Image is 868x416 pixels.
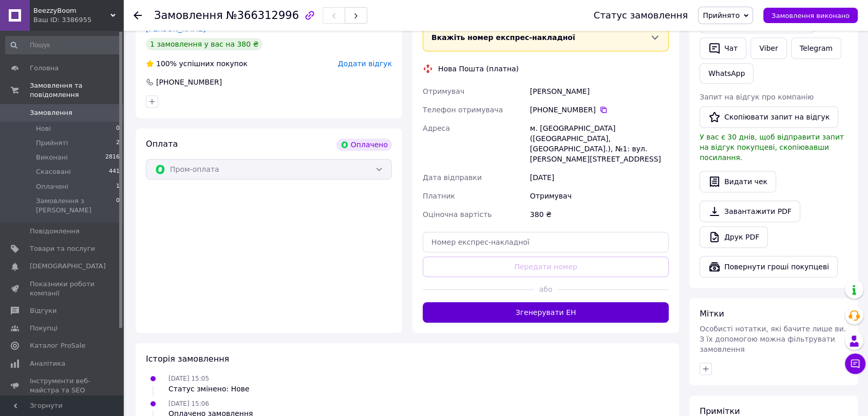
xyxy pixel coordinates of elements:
a: Viber [750,37,786,59]
span: Повідомлення [30,227,80,236]
div: Нова Пошта (платна) [436,64,521,74]
span: 2816 [105,153,120,162]
div: м. [GEOGRAPHIC_DATA] ([GEOGRAPHIC_DATA], [GEOGRAPHIC_DATA].), №1: вул. [PERSON_NAME][STREET_ADDRESS] [528,119,671,168]
div: 1 замовлення у вас на 380 ₴ [146,38,262,50]
a: Завантажити PDF [700,201,800,222]
input: Пошук [5,36,121,54]
span: 1 [116,182,120,191]
button: Повернути гроші покупцеві [700,256,838,278]
a: WhatsApp [700,63,753,84]
span: Головна [30,64,59,73]
div: Отримувач [528,187,671,205]
span: Аналітика [30,359,65,368]
span: Запит на відгук про компанію [700,93,814,101]
span: Телефон отримувача [423,106,503,114]
span: BeezzyBoom [33,6,110,15]
button: Замовлення виконано [763,8,858,23]
span: Замовлення з [PERSON_NAME] [36,196,116,215]
span: Отримувач [423,87,464,95]
span: [DATE] 15:05 [168,375,209,382]
div: Ваш ID: 3386955 [33,15,123,25]
span: Оціночна вартість [423,210,492,219]
div: Статус змінено: Нове [168,384,250,394]
span: Оплата [146,139,178,149]
div: [PHONE_NUMBER] [155,77,223,87]
span: 100% [156,60,177,68]
span: 2 [116,138,120,148]
a: [PERSON_NAME] [146,25,205,33]
span: Покупці [30,324,58,333]
button: Скопіювати запит на відгук [700,106,838,128]
div: Оплачено [336,138,392,151]
div: Статус замовлення [594,10,688,21]
div: успішних покупок [146,58,248,69]
span: Платник [423,192,455,200]
span: Замовлення [154,9,223,22]
span: 441 [109,167,120,176]
span: Інструменти веб-майстра та SEO [30,377,95,395]
span: Нові [36,124,51,133]
span: Каталог ProSale [30,341,85,350]
div: [PERSON_NAME] [528,82,671,101]
span: Товари та послуги [30,244,95,253]
button: Чат [700,37,746,59]
span: Дата відправки [423,173,482,182]
span: Замовлення [30,108,72,117]
span: Мітки [700,309,724,319]
input: Номер експрес-накладної [423,232,669,252]
span: Оплачені [36,182,68,191]
span: Показники роботи компанії [30,280,95,298]
span: [DATE] 15:06 [168,400,209,407]
a: Друк PDF [700,226,768,248]
span: Прийняті [36,138,68,148]
div: [PHONE_NUMBER] [530,105,669,115]
a: Telegram [791,37,841,59]
span: Виконані [36,153,68,162]
button: Видати чек [700,171,776,192]
span: [DEMOGRAPHIC_DATA] [30,262,106,271]
span: Замовлення та повідомлення [30,81,123,100]
span: Скасовані [36,167,71,176]
button: Згенерувати ЕН [423,302,669,323]
div: 380 ₴ [528,205,671,224]
span: Замовлення виконано [771,12,850,19]
span: Примітки [700,406,740,416]
span: 0 [116,124,120,133]
span: Відгуки [30,306,56,315]
span: Прийнято [703,11,740,19]
span: Додати відгук [338,60,392,68]
span: Адреса [423,124,450,132]
span: У вас є 30 днів, щоб відправити запит на відгук покупцеві, скопіювавши посилання. [700,133,844,162]
div: [DATE] [528,168,671,187]
span: 0 [116,196,120,215]
span: Особисті нотатки, які бачите лише ви. З їх допомогою можна фільтрувати замовлення [700,325,846,353]
button: Чат з покупцем [845,353,865,374]
div: Повернутися назад [134,10,142,21]
span: Вкажіть номер експрес-накладної [431,33,575,42]
span: або [534,284,558,294]
span: Історія замовлення [146,354,229,364]
span: №366312996 [226,9,299,22]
